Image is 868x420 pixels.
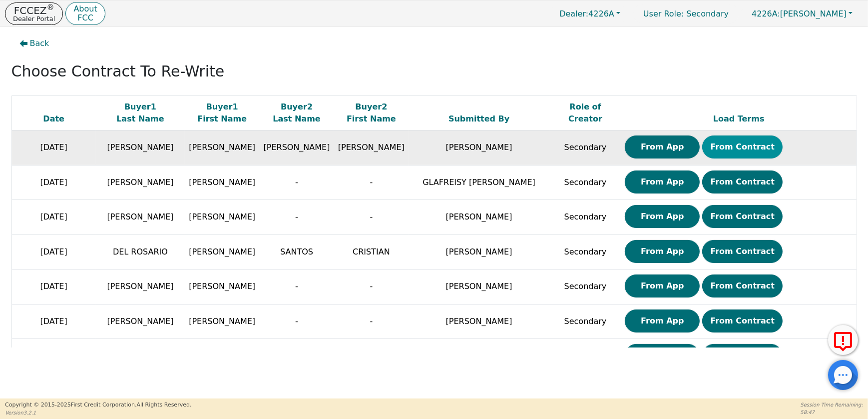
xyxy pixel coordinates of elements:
span: - [295,212,298,221]
td: [DATE] [11,304,96,339]
p: FCC [73,14,97,22]
p: Version 3.2.1 [5,409,191,416]
button: From Contract [702,344,783,367]
button: From App [625,170,700,193]
button: From Contract [702,274,783,297]
span: - [295,281,298,291]
span: - [370,316,373,326]
p: FCCEZ [13,5,55,15]
span: Back [30,37,49,49]
button: From Contract [702,135,783,158]
h2: Choose Contract To Re-Write [11,62,857,80]
p: 58:47 [801,408,863,416]
td: Secondary [549,130,621,165]
td: Secondary [549,304,621,339]
span: [PERSON_NAME] [752,9,847,18]
span: [PERSON_NAME] [189,212,255,221]
td: Secondary [549,234,621,269]
span: [PERSON_NAME] [189,142,255,152]
button: FCCEZ®Dealer Portal [5,2,63,25]
button: From App [625,274,700,297]
button: Back [11,32,57,55]
span: SANTOS [280,247,313,256]
td: [PERSON_NAME] [409,130,549,165]
span: User Role : [643,9,684,18]
td: [DATE] [11,339,96,374]
div: Buyer 2 Last Name [262,101,331,125]
span: DEL ROSARIO [113,247,168,256]
span: Dealer: [559,9,588,18]
button: From Contract [702,205,783,228]
td: [DATE] [11,200,96,235]
button: From Contract [702,309,783,332]
button: From Contract [702,240,783,263]
button: From Contract [702,170,783,193]
button: From App [625,135,700,158]
td: Secondary [549,269,621,304]
span: 4226A [559,9,614,18]
span: [PERSON_NAME] [107,281,173,291]
td: [DATE] [11,234,96,269]
td: [DATE] [11,165,96,200]
button: 4226A:[PERSON_NAME] [741,6,863,21]
span: [PERSON_NAME] [107,212,173,221]
span: [PERSON_NAME] [107,142,173,152]
td: [PERSON_NAME] [409,200,549,235]
p: About [73,5,97,13]
p: Session Time Remaining: [801,401,863,408]
a: User Role: Secondary [633,4,739,23]
td: Secondary [549,165,621,200]
p: Dealer Portal [13,15,55,22]
span: - [370,281,373,291]
span: 4226A: [752,9,780,18]
td: Secondary [549,339,621,374]
span: [PERSON_NAME] [189,316,255,326]
div: Load Terms [624,113,854,125]
td: [PERSON_NAME] [409,339,549,374]
td: [DATE] [11,130,96,165]
div: Date [14,113,93,125]
button: From App [625,309,700,332]
div: Role of Creator [552,101,619,125]
span: [PERSON_NAME] [189,247,255,256]
span: [PERSON_NAME] [264,142,330,152]
p: Copyright © 2015- 2025 First Credit Corporation. [5,401,191,409]
button: From App [625,205,700,228]
span: All Rights Reserved. [136,401,191,408]
span: [PERSON_NAME] [107,177,173,187]
span: - [370,212,373,221]
span: [PERSON_NAME] [189,177,255,187]
button: Dealer:4226A [549,6,631,21]
sup: ® [47,3,54,12]
span: CRISTIAN [353,247,390,256]
div: Buyer 1 Last Name [98,101,182,125]
span: - [370,177,373,187]
td: Secondary [549,200,621,235]
p: Secondary [633,4,739,23]
span: - [295,177,298,187]
button: AboutFCC [65,2,105,25]
span: [PERSON_NAME] [189,281,255,291]
td: [DATE] [11,269,96,304]
td: [PERSON_NAME] [409,234,549,269]
button: From App [625,344,700,367]
span: - [295,316,298,326]
div: Buyer 2 First Name [337,101,406,125]
span: [PERSON_NAME] [107,316,173,326]
div: Buyer 1 First Name [187,101,257,125]
button: Report Error to FCC [828,325,858,355]
td: GLAFREISY [PERSON_NAME] [409,165,549,200]
td: [PERSON_NAME] [409,304,549,339]
div: Submitted By [411,113,547,125]
td: [PERSON_NAME] [409,269,549,304]
button: From App [625,240,700,263]
span: [PERSON_NAME] [338,142,405,152]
